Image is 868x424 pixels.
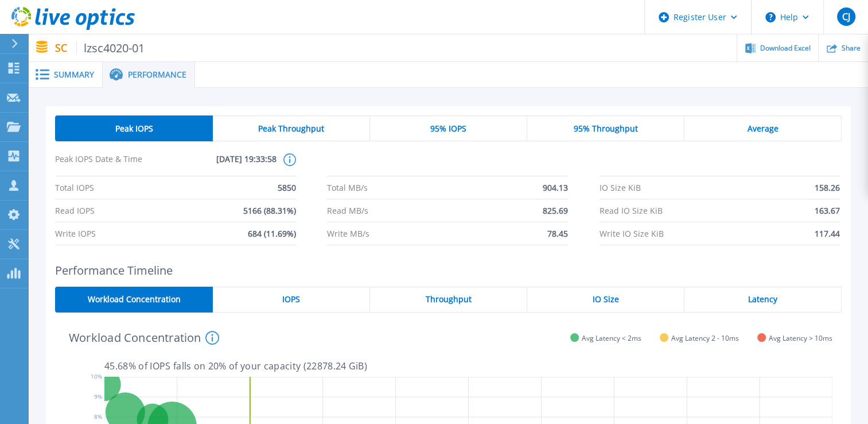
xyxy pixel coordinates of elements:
span: Avg Latency < 2ms [582,334,641,342]
span: Peak IOPS [115,124,153,133]
span: 904.13 [543,176,568,199]
span: 78.45 [547,222,568,245]
span: Total MB/s [327,176,368,199]
h4: Workload Concentration [69,331,219,345]
span: Write IOPS [55,222,96,245]
span: lzsc4020-01 [76,41,145,55]
span: Peak Throughput [258,124,324,133]
span: Throughput [425,295,471,304]
span: Avg Latency > 10ms [769,334,832,342]
p: SC [55,41,145,55]
text: 9% [94,392,102,400]
text: 10% [91,372,102,380]
span: Write IO Size KiB [600,222,664,245]
span: 163.67 [815,199,840,222]
span: Read MB/s [327,199,368,222]
span: IOPS [282,295,300,304]
span: 825.69 [543,199,568,222]
span: Write MB/s [327,222,369,245]
span: Workload Concentration [87,295,180,304]
span: 158.26 [815,176,840,199]
span: Avg Latency 2 - 10ms [671,334,739,342]
text: 8% [94,413,102,421]
span: Share [842,45,861,52]
span: 5166 (88.31%) [243,199,296,222]
span: Total IOPS [55,176,94,199]
span: Peak IOPS Date & Time [55,153,166,176]
span: 5850 [278,176,296,199]
span: 117.44 [815,222,840,245]
span: Latency [748,295,777,304]
span: 684 (11.69%) [248,222,296,245]
span: [DATE] 19:33:58 [166,153,277,176]
span: CJ [842,12,850,21]
span: Average [747,124,778,133]
span: Read IO Size KiB [600,199,663,222]
span: 95% IOPS [430,124,466,133]
span: Read IOPS [55,199,95,222]
p: 45.68 % of IOPS falls on 20 % of your capacity ( 22878.24 GiB ) [104,361,832,371]
span: 95% Throughput [573,124,637,133]
span: Summary [54,71,94,79]
span: Performance [128,71,186,79]
span: IO Size KiB [600,176,641,199]
span: Download Excel [760,45,811,52]
h2: Performance Timeline [55,264,842,277]
span: IO Size [592,295,618,304]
